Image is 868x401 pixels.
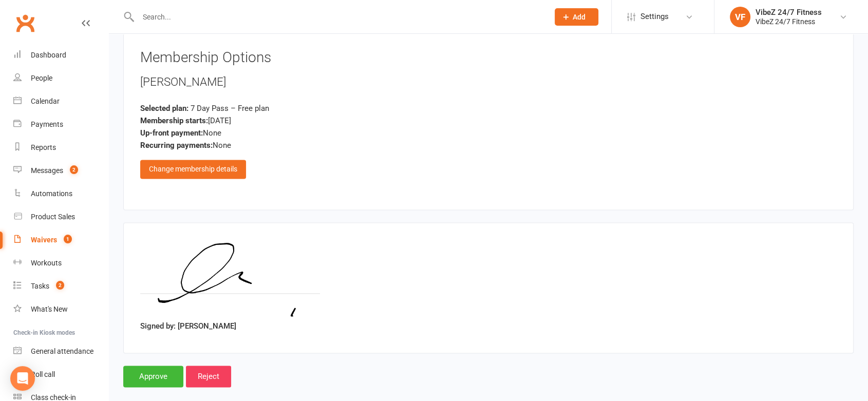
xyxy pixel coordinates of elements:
[13,159,108,182] a: Messages 2
[56,281,64,290] span: 2
[13,228,108,252] a: Waivers 1
[13,275,108,298] a: Tasks 2
[31,259,62,267] div: Workouts
[13,298,108,321] a: What's New
[756,8,822,17] div: VibeZ 24/7 Fitness
[573,13,586,21] span: Add
[135,10,541,24] input: Search...
[31,51,66,59] div: Dashboard
[13,136,108,159] a: Reports
[31,370,55,378] div: Roll call
[31,97,60,105] div: Calendar
[140,128,203,138] strong: Up-front payment:
[640,5,669,28] span: Settings
[140,141,213,150] strong: Recurring payments:
[31,305,68,313] div: What's New
[555,8,598,26] button: Add
[31,213,75,221] div: Product Sales
[140,127,837,139] div: None
[31,236,57,244] div: Waivers
[13,252,108,275] a: Workouts
[12,10,38,36] a: Clubworx
[140,74,837,90] div: [PERSON_NAME]
[10,366,35,391] div: Open Intercom Messenger
[140,160,246,178] div: Change membership details
[186,366,231,387] input: Reject
[13,113,108,136] a: Payments
[13,182,108,205] a: Automations
[31,166,63,175] div: Messages
[140,320,236,332] label: Signed by: [PERSON_NAME]
[13,67,108,90] a: People
[31,189,72,198] div: Automations
[140,50,837,66] h3: Membership Options
[140,104,188,113] strong: Selected plan:
[140,114,837,127] div: [DATE]
[13,205,108,228] a: Product Sales
[13,44,108,67] a: Dashboard
[140,139,837,151] div: None
[123,366,183,387] input: Approve
[31,282,49,290] div: Tasks
[31,143,56,151] div: Reports
[13,340,108,363] a: General attendance kiosk mode
[730,7,750,27] div: VF
[70,165,78,174] span: 2
[13,90,108,113] a: Calendar
[31,74,52,82] div: People
[13,363,108,386] a: Roll call
[31,347,93,355] div: General attendance
[191,104,269,113] span: 7 Day Pass – Free plan
[140,116,208,125] strong: Membership starts:
[31,120,63,128] div: Payments
[64,235,72,243] span: 1
[140,239,320,316] img: image1760413741.png
[756,17,822,26] div: VibeZ 24/7 Fitness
